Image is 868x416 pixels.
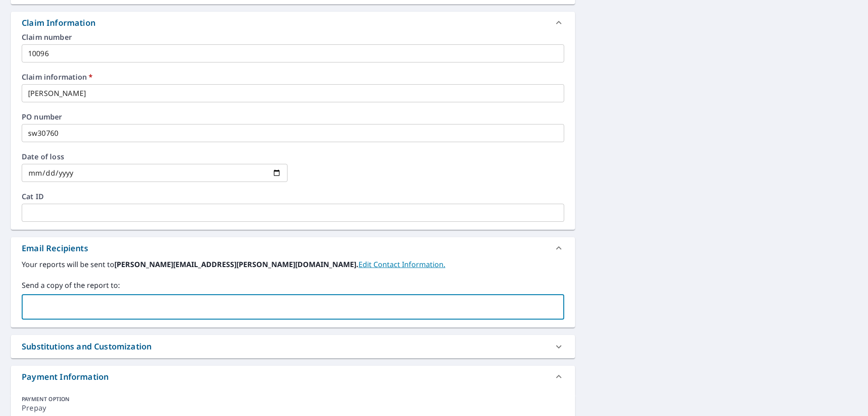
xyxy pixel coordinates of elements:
[11,12,575,33] div: Claim Information
[22,371,108,383] div: Payment Information
[22,33,564,41] label: Claim number
[22,259,564,270] label: Your reports will be sent to
[22,242,88,254] div: Email Recipients
[22,17,95,29] div: Claim Information
[22,340,151,353] div: Substitutions and Customization
[11,237,575,259] div: Email Recipients
[359,259,445,269] a: EditContactInfo
[22,73,564,81] label: Claim information
[22,113,564,120] label: PO number
[114,259,359,269] b: [PERSON_NAME][EMAIL_ADDRESS][PERSON_NAME][DOMAIN_NAME].
[22,193,564,200] label: Cat ID
[11,366,575,387] div: Payment Information
[22,395,564,403] div: PAYMENT OPTION
[11,335,575,358] div: Substitutions and Customization
[22,153,288,160] label: Date of loss
[22,280,564,291] label: Send a copy of the report to:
